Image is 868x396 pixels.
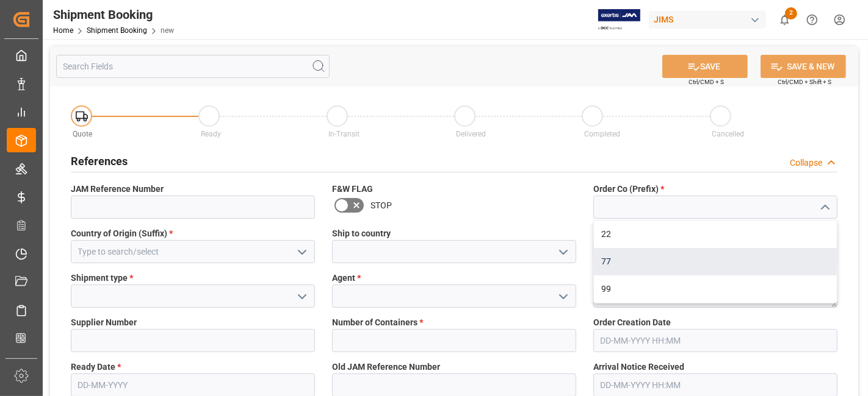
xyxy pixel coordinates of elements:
button: open menu [292,242,311,261]
span: Old JAM Reference Number [332,361,440,373]
div: JIMS [649,11,766,29]
a: Home [53,26,73,35]
span: STOP [371,199,392,212]
span: Cancelled [712,130,744,138]
button: open menu [554,242,572,261]
span: Country of Origin (Suffix) [71,227,173,240]
span: Agent [332,272,361,285]
span: Ready Date [71,361,121,373]
input: DD-MM-YYYY HH:MM [593,329,837,352]
span: Delivered [456,130,486,138]
div: Collapse [790,157,822,169]
span: Order Creation Date [593,316,671,329]
button: JIMS [649,8,771,31]
div: 99 [594,275,837,303]
span: Ctrl/CMD + Shift + S [778,77,831,87]
span: JAM Reference Number [71,183,164,196]
input: Type to search/select [71,240,315,263]
span: Order Co (Prefix) [593,183,664,196]
a: Shipment Booking [87,26,147,35]
button: open menu [292,287,311,306]
span: Ctrl/CMD + S [689,77,724,87]
button: close menu [815,198,833,217]
input: Search Fields [56,55,330,78]
span: Shipment type [71,272,133,285]
div: Shipment Booking [53,5,174,24]
span: Ready [201,130,221,138]
span: In-Transit [328,130,360,138]
span: Quote [73,130,93,138]
h2: References [71,153,128,169]
span: Supplier Number [71,316,137,329]
button: SAVE [662,55,748,78]
span: 2 [785,7,797,19]
img: Exertis%20JAM%20-%20Email%20Logo.jpg_1722504956.jpg [598,9,640,30]
div: 77 [594,248,837,275]
span: Ship to country [332,227,391,240]
button: open menu [554,287,572,306]
button: show 2 new notifications [771,6,798,34]
button: Help Center [798,6,826,34]
span: Arrival Notice Received [593,361,684,373]
span: Number of Containers [332,316,423,329]
span: Completed [584,130,620,138]
button: SAVE & NEW [761,55,846,78]
div: 22 [594,221,837,248]
span: F&W FLAG [332,183,373,196]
